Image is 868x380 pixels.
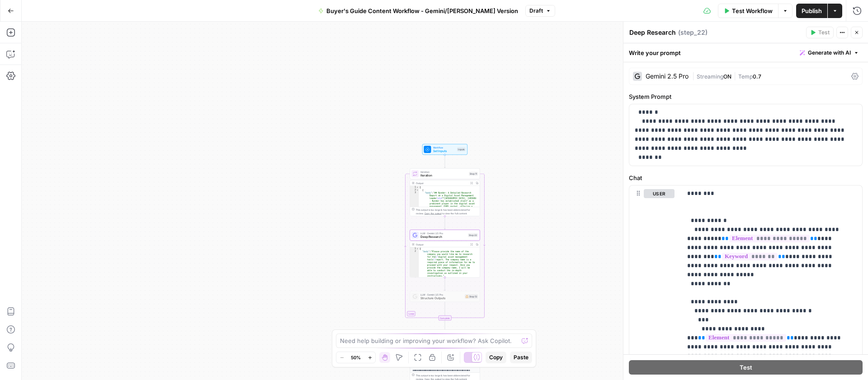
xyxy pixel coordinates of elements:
[644,189,675,198] button: user
[416,181,467,185] div: Output
[444,155,446,168] g: Edge from start to step_11
[410,230,480,278] div: LLM · Gemini 2.5 ProDeep ResearchStep 22Output{ "body":"Please provide the name of the company yo...
[697,73,723,80] span: Streaming
[692,71,697,80] span: |
[489,353,503,361] span: Copy
[420,235,466,239] span: Deep Research
[678,28,708,37] span: ( step_22 )
[808,49,851,57] span: Generate with AI
[738,73,753,80] span: Temp
[718,4,778,18] button: Test Workflow
[731,71,738,80] span: |
[629,28,676,37] textarea: Deep Research
[410,277,419,280] div: 3
[629,92,863,101] label: System Prompt
[410,186,419,189] div: 1
[796,4,827,18] button: Publish
[410,247,419,250] div: 1
[410,168,480,216] div: LoopIterationIterationStep 11Output[ { "body":"## Bynder: A Detailed Research Report on a Digital...
[416,243,467,246] div: Output
[444,278,446,291] g: Edge from step_22 to step_13
[410,315,480,320] div: Complete
[416,208,478,215] div: This output is too large & has been abbreviated for review. to view the full content.
[410,291,480,302] div: LLM · Gemini 2.5 ProStructure OutputsStep 13
[313,4,524,18] button: Buyer's Guide Content Workflow - Gemini/[PERSON_NAME] Version
[629,173,863,182] label: Chat
[326,6,518,15] span: Buyer's Guide Content Workflow - Gemini/[PERSON_NAME] Version
[525,5,555,17] button: Draft
[425,212,442,215] span: Copy the output
[420,296,463,301] span: Structure Outputs
[740,363,752,372] span: Test
[723,73,731,80] span: ON
[486,352,506,363] button: Copy
[439,315,452,320] div: Complete
[818,28,830,37] span: Test
[465,294,478,299] div: Step 13
[420,232,466,235] span: LLM · Gemini 2.5 Pro
[806,27,834,38] button: Test
[410,144,480,155] div: WorkflowSet InputsInputs
[623,43,868,62] div: Write your prompt
[410,250,419,277] div: 2
[753,73,761,80] span: 0.7
[433,146,456,149] span: Workflow
[510,352,532,363] button: Paste
[469,172,478,176] div: Step 11
[420,170,467,174] span: Iteration
[796,47,863,59] button: Generate with AI
[416,189,419,191] span: Toggle code folding, rows 2 through 4
[410,189,419,191] div: 2
[514,353,528,361] span: Paste
[416,186,419,189] span: Toggle code folding, rows 1 through 5
[433,149,456,153] span: Set Inputs
[802,6,822,15] span: Publish
[529,7,543,15] span: Draft
[420,293,463,297] span: LLM · Gemini 2.5 Pro
[351,354,361,361] span: 50%
[457,148,466,152] div: Inputs
[629,360,863,375] button: Test
[732,6,773,15] span: Test Workflow
[416,247,419,250] span: Toggle code folding, rows 1 through 4
[444,216,446,229] g: Edge from step_11 to step_22
[468,233,478,237] div: Step 22
[420,173,467,178] span: Iteration
[646,73,689,79] div: Gemini 2.5 Pro
[444,320,446,334] g: Edge from step_11-iteration-end to step_14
